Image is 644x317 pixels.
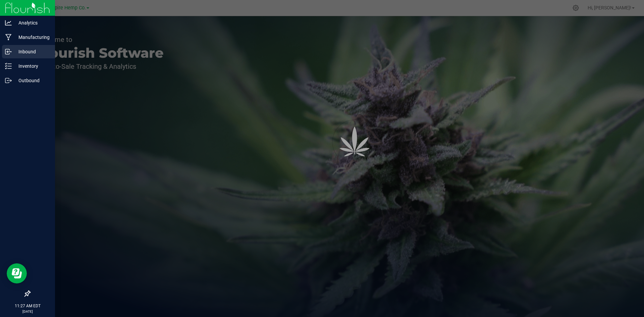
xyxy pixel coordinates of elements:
[3,309,52,314] p: [DATE]
[12,19,52,27] p: Analytics
[3,303,52,309] p: 11:27 AM EDT
[12,76,52,85] p: Outbound
[12,48,52,56] p: Inbound
[5,77,12,84] inline-svg: Outbound
[12,33,52,41] p: Manufacturing
[5,48,12,55] inline-svg: Inbound
[5,63,12,69] inline-svg: Inventory
[5,19,12,26] inline-svg: Analytics
[12,62,52,70] p: Inventory
[5,34,12,41] inline-svg: Manufacturing
[7,263,27,283] iframe: Resource center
